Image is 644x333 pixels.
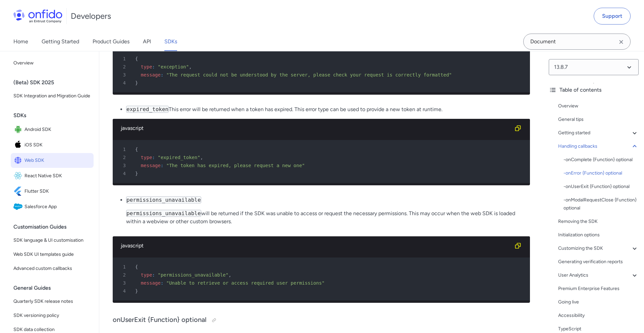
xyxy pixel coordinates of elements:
[13,9,62,23] img: Onfido Logo
[161,163,163,168] span: :
[558,285,639,293] div: Premium Enterprise Features
[115,71,130,79] span: 3
[558,129,639,137] a: Getting started
[161,72,163,78] span: :
[24,202,91,211] span: Salesforce App
[152,155,155,160] span: :
[141,163,161,168] span: message
[13,220,96,234] div: Customisation Guides
[558,312,639,320] a: Accessibility
[115,63,130,71] span: 2
[558,298,639,306] a: Going live
[158,155,200,160] span: "expired_token"
[115,170,130,178] span: 4
[563,196,639,212] div: - onModalRequestClose {Function} optional
[11,262,94,275] a: Advanced custom callbacks
[126,209,530,226] p: will be returned if the SDK was unable to access or request the necessary permissions. This may o...
[558,115,639,124] div: General tips
[13,76,96,89] div: (Beta) SDK 2025
[11,89,94,103] a: SDK Integration and Migration Guide
[563,183,639,191] a: -onUserExit {Function} optional
[115,287,130,295] span: 4
[141,155,152,160] span: type
[189,64,192,69] span: ,
[13,171,24,181] img: IconReact Native SDK
[563,183,639,191] div: - onUserExit {Function} optional
[135,264,138,270] span: {
[594,8,631,25] a: Support
[152,64,155,69] span: :
[558,258,639,266] a: Generating verification reports
[24,187,91,196] span: Flutter SDK
[511,122,525,135] button: Copy code snippet button
[558,231,639,239] a: Initialization options
[13,140,24,150] img: IconiOS SDK
[563,169,639,177] a: -onError {Function} optional
[158,64,189,69] span: "exception"
[24,125,91,134] span: Android SDK
[115,279,130,287] span: 3
[121,124,511,132] div: javascript
[13,59,91,67] span: Overview
[13,109,96,122] div: SDKs
[11,153,94,168] a: IconWeb SDKWeb SDK
[121,242,511,250] div: javascript
[152,272,155,278] span: :
[13,125,24,134] img: IconAndroid SDK
[563,196,639,212] a: -onModalRequestClose {Function} optional
[13,32,28,51] a: Home
[511,239,525,252] button: Copy code snippet button
[11,184,94,199] a: IconFlutter SDKFlutter SDK
[11,169,94,183] a: IconReact Native SDKReact Native SDK
[11,122,94,137] a: IconAndroid SDKAndroid SDK
[24,171,91,181] span: React Native SDK
[135,80,138,86] span: }
[558,271,639,279] a: User Analytics
[141,64,152,69] span: type
[164,32,177,51] a: SDKs
[13,156,24,165] img: IconWeb SDK
[126,105,530,113] li: This error will be returned when a token has expired. This error type can be used to provide a ne...
[558,102,639,110] a: Overview
[558,325,639,333] a: TypeScript
[11,295,94,308] a: Quarterly SDK release notes
[558,244,639,252] a: Customizing the SDK
[13,236,91,244] span: SDK language & UI customisation
[558,142,639,150] a: Handling callbacks
[126,106,169,113] code: expired_token
[24,156,91,165] span: Web SDK
[166,72,452,78] span: "The request could not be understood by the server, please check your request is correctly format...
[11,309,94,322] a: SDK versioning policy
[135,171,138,176] span: }
[42,32,79,51] a: Getting Started
[115,161,130,170] span: 3
[115,153,130,161] span: 2
[11,248,94,261] a: Web SDK UI templates guide
[13,312,91,320] span: SDK versioning policy
[115,79,130,87] span: 4
[13,202,24,211] img: IconSalesforce App
[11,138,94,152] a: IconiOS SDKiOS SDK
[13,92,91,100] span: SDK Integration and Migration Guide
[161,280,163,286] span: :
[563,156,639,164] div: - onComplete {Function} optional
[228,272,231,278] span: ,
[549,86,639,94] div: Table of contents
[523,34,631,50] input: Onfido search input field
[141,72,161,78] span: message
[563,156,639,164] a: -onComplete {Function} optional
[113,315,530,326] h3: onUserExit {Function} optional
[558,218,639,226] a: Removing the SDK
[13,281,96,295] div: General Guides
